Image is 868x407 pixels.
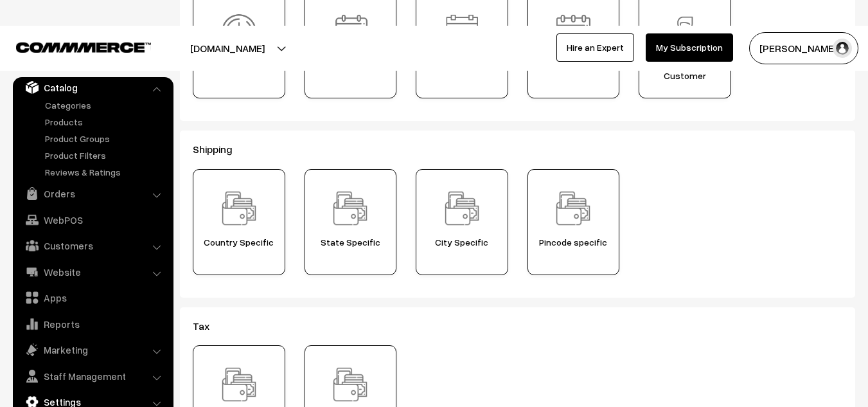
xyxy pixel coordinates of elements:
[145,32,310,64] button: [DOMAIN_NAME]
[16,286,169,309] a: Apps
[42,149,169,162] a: Product Filters
[420,237,504,248] span: City Specific
[42,98,169,112] a: Categories
[416,169,508,275] a: Report City Specific
[309,237,393,248] span: State Specific
[42,132,169,145] a: Product Groups
[217,9,261,54] img: Report
[556,33,634,62] a: Hire an Expert
[328,362,373,407] img: Report
[193,320,225,332] span: Tax
[328,186,373,231] img: Report
[42,115,169,129] a: Products
[16,260,169,284] a: Website
[551,9,596,54] img: Report
[217,362,261,407] img: Report
[217,186,261,231] img: Report
[833,39,852,58] img: user
[527,169,620,275] a: Report Pincode specific
[16,39,128,54] a: COMMMERCE
[305,169,397,275] a: Report State Specific
[662,9,707,54] img: Report
[551,186,596,231] img: Report
[16,312,169,336] a: Reports
[16,76,169,99] a: Catalog
[16,234,169,257] a: Customers
[16,42,151,52] img: COMMMERCE
[193,169,285,275] a: Report Country Specific
[643,60,727,81] span: Sales By Customer
[749,32,858,64] button: [PERSON_NAME]…
[42,165,169,179] a: Reviews & Ratings
[197,237,281,248] span: Country Specific
[646,33,733,62] a: My Subscription
[328,9,373,54] img: Report
[16,182,169,205] a: Orders
[532,237,616,248] span: Pincode specific
[16,208,169,231] a: WebPOS
[16,365,169,388] a: Staff Management
[439,186,484,231] img: Report
[16,338,169,361] a: Marketing
[439,9,484,54] img: Report
[193,143,247,156] span: Shipping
